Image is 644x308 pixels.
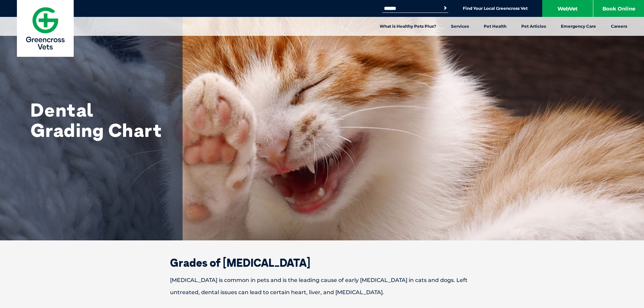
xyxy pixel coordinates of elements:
a: Find Your Local Greencross Vet [463,6,528,11]
h1: Dental Grading Chart [30,100,166,140]
a: Careers [603,17,635,36]
button: Search [442,5,449,11]
p: [MEDICAL_DATA] is common in pets and is the leading cause of early [MEDICAL_DATA] in cats and dog... [146,274,498,299]
a: Emergency Care [553,17,603,36]
h2: Grades of [MEDICAL_DATA] [146,257,498,268]
a: Pet Articles [514,17,553,36]
a: Services [444,17,476,36]
a: What is Healthy Pets Plus? [372,17,444,36]
a: Pet Health [476,17,514,36]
